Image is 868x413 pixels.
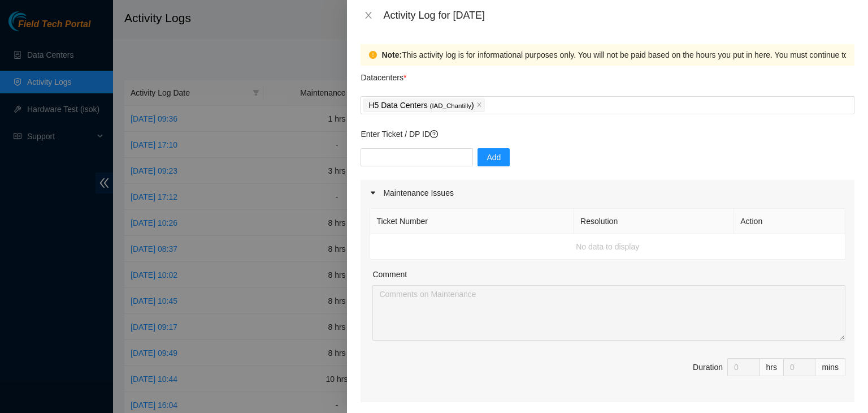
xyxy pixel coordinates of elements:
[381,49,402,61] strong: Note:
[430,130,438,138] span: question-circle
[364,11,373,20] span: close
[372,268,407,281] label: Comment
[369,51,377,59] span: exclamation-circle
[693,361,723,373] div: Duration
[734,209,845,234] th: Action
[815,358,845,376] div: mins
[478,148,510,166] button: Add
[361,66,406,84] p: Datacenters
[370,190,376,196] span: caret-right
[476,102,482,109] span: close
[370,209,574,234] th: Ticket Number
[430,102,472,109] span: ( IAD_Chantilly
[361,128,854,140] p: Enter Ticket / DP ID
[361,180,854,206] div: Maintenance Issues
[370,234,845,260] td: No data to display
[368,99,474,112] p: H5 Data Centers )
[487,151,501,164] span: Add
[574,209,734,234] th: Resolution
[372,285,845,341] textarea: Comment
[383,9,854,21] div: Activity Log for [DATE]
[760,358,784,376] div: hrs
[361,10,376,21] button: Close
